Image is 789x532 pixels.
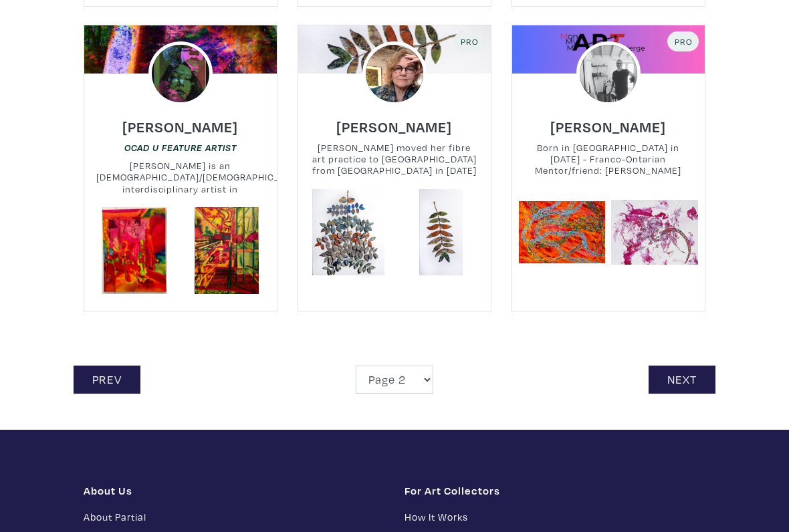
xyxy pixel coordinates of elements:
[122,114,238,130] a: [PERSON_NAME]
[459,36,479,47] span: Pro
[84,509,384,525] a: About Partial
[298,142,491,177] small: [PERSON_NAME] moved her fibre art practice to [GEOGRAPHIC_DATA] from [GEOGRAPHIC_DATA] in [DATE] ...
[84,160,277,195] small: [PERSON_NAME] is an [DEMOGRAPHIC_DATA]/[DEMOGRAPHIC_DATA] interdisciplinary artist in [GEOGRAPHIC...
[550,118,666,136] h6: [PERSON_NAME]
[124,141,237,154] a: OCAD U Feature Artist
[336,118,452,136] h6: [PERSON_NAME]
[576,41,641,106] img: phpThumb.php
[148,41,213,106] img: phpThumb.php
[74,366,140,394] a: Prev
[122,118,238,136] h6: [PERSON_NAME]
[550,114,666,130] a: [PERSON_NAME]
[336,114,452,130] a: [PERSON_NAME]
[673,36,693,47] span: Pro
[512,142,705,177] small: Born in [GEOGRAPHIC_DATA] in [DATE] - Franco-Ontarian Mentor/friend: [PERSON_NAME] High school di...
[649,366,715,394] a: Next
[362,41,427,106] img: phpThumb.php
[405,484,705,497] h1: For Art Collectors
[405,509,705,525] a: How It Works
[124,142,237,153] em: OCAD U Feature Artist
[84,484,384,497] h1: About Us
